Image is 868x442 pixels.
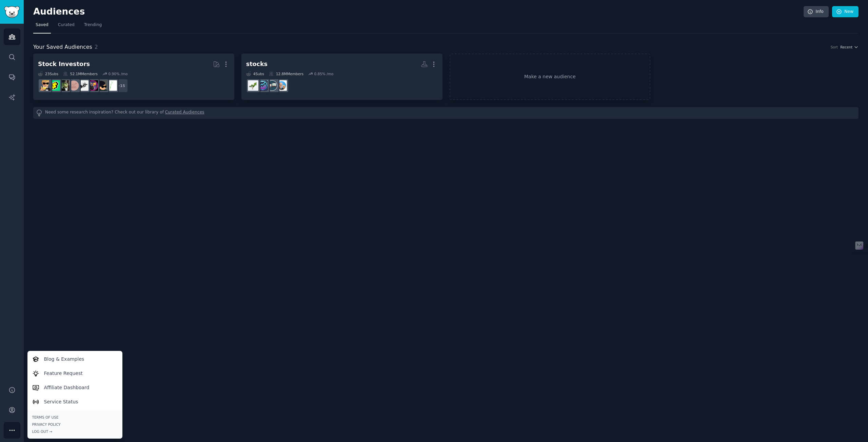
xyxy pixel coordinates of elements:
a: Affiliate Dashboard [28,380,121,395]
div: 12.8M Members [269,71,303,76]
a: Trending [82,20,104,34]
img: StocksAndTrading [257,80,268,91]
img: Superstonk [87,80,98,91]
img: TheRaceTo10Million [50,80,60,91]
img: economy [68,80,79,91]
a: Stock Investors23Subs52.1MMembers0.90% /mo+15investing_discussionsmallstreetbetsSuperstonkETFseco... [33,54,234,100]
div: 23 Sub s [38,71,58,76]
a: Service Status [28,395,121,409]
img: investing [248,80,258,91]
h2: Audiences [33,6,804,17]
a: Info [804,6,829,18]
a: Make a new audience [450,54,651,100]
span: Your Saved Audiences [33,43,92,51]
p: Service Status [44,398,78,405]
p: Feature Request [44,370,83,377]
span: Recent [840,45,852,49]
div: Sort [831,45,838,49]
div: Log Out → [32,429,118,434]
div: 0.90 % /mo [108,71,127,76]
button: Recent [840,45,859,49]
a: Saved [33,20,51,34]
img: GummySearch logo [4,6,20,18]
p: Blog & Examples [44,356,84,363]
span: 2 [95,44,98,50]
a: Blog & Examples [28,352,121,366]
a: New [832,6,859,18]
a: Curated Audiences [165,109,204,117]
img: WallStreetbetsELITE [59,80,70,91]
a: Feature Request [28,366,121,380]
img: stocks [267,80,277,91]
div: + 15 [114,79,128,93]
img: wallstreetbets [40,80,51,91]
div: Need some research inspiration? Check out our library of [33,107,859,119]
div: 4 Sub s [246,71,264,76]
p: Affiliate Dashboard [44,384,90,391]
div: stocks [246,60,268,68]
span: Trending [84,22,102,28]
a: stocks4Subs12.8MMembers0.85% /moValueInvestingstocksStocksAndTradinginvesting [241,54,442,100]
img: ETFs [78,80,88,91]
a: Privacy Policy [32,422,118,427]
img: investing_discussion [106,80,117,91]
img: smallstreetbets [97,80,107,91]
span: Curated [58,22,75,28]
a: Curated [56,20,77,34]
div: 0.85 % /mo [314,71,334,76]
div: Stock Investors [38,60,90,68]
div: 52.1M Members [63,71,98,76]
img: ValueInvesting [276,80,287,91]
span: Saved [36,22,48,28]
a: Terms of Use [32,415,118,420]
